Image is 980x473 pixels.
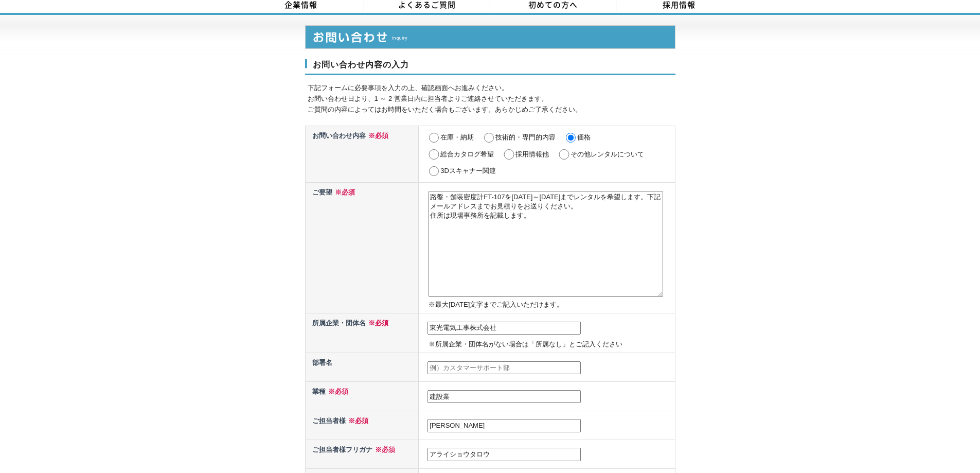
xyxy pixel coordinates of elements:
[577,133,591,141] label: 価格
[305,59,675,76] h3: お問い合わせ内容の入力
[346,417,368,425] span: ※必須
[440,133,474,141] label: 在庫・納期
[427,322,581,335] input: 例）株式会社ソーキ
[495,133,556,141] label: 技術的・専門的内容
[427,390,581,404] input: 業種不明の場合、事業内容を記載ください
[305,411,419,440] th: ご担当者様
[305,382,419,411] th: 業種
[308,83,675,115] p: 下記フォームに必要事項を入力の上、確認画面へお進みください。 お問い合わせ日より、1 ～ 2 営業日内に担当者よりご連絡させていただきます。 ご質問の内容によってはお時間をいただく場合もございま...
[305,313,419,353] th: 所属企業・団体名
[305,353,419,382] th: 部署名
[305,25,675,49] img: お問い合わせ
[427,419,581,432] input: 例）創紀 太郎
[429,300,672,310] p: ※最大[DATE]文字までご記入いただけます。
[366,132,388,139] span: ※必須
[372,446,395,453] span: ※必須
[440,150,494,158] label: 総合カタログ希望
[326,388,348,395] span: ※必須
[366,319,388,327] span: ※必須
[429,339,672,350] p: ※所属企業・団体名がない場合は「所属なし」とご記入ください
[305,126,419,182] th: お問い合わせ内容
[305,440,419,468] th: ご担当者様フリガナ
[571,150,644,158] label: その他レンタルについて
[427,361,581,375] input: 例）カスタマーサポート部
[305,182,419,313] th: ご要望
[332,188,355,196] span: ※必須
[515,150,549,158] label: 採用情報他
[440,167,496,174] label: 3Dスキャナー関連
[427,448,581,461] input: 例）ソーキ タロウ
